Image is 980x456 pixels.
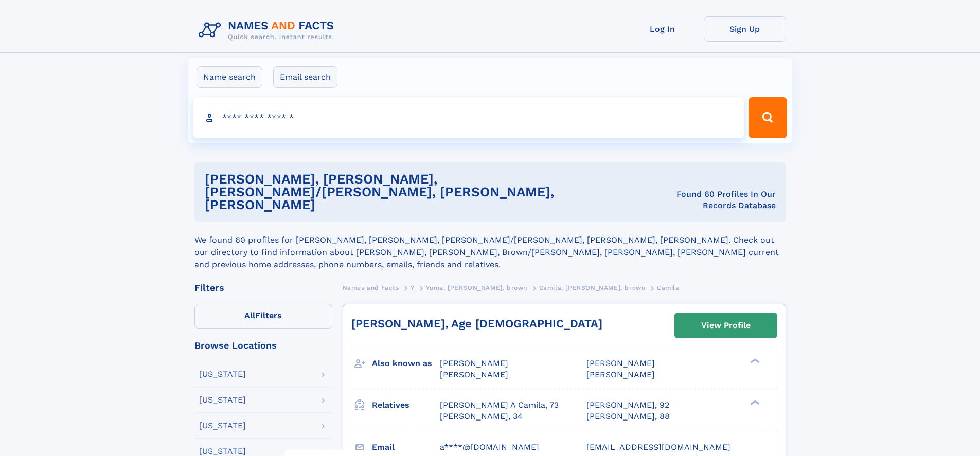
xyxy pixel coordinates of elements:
div: Browse Locations [194,341,332,350]
a: Camila, [PERSON_NAME], brown [539,281,646,294]
div: [US_STATE] [199,447,246,455]
h3: Also known as [372,355,440,372]
input: search input [193,97,744,138]
div: View Profile [701,314,751,337]
a: [PERSON_NAME], 34 [440,411,523,422]
a: View Profile [675,313,777,338]
div: ❯ [748,399,760,406]
label: Name search [197,66,262,88]
div: [US_STATE] [199,396,246,404]
a: Log In [621,16,704,42]
a: Sign Up [704,16,786,42]
span: Yuma, [PERSON_NAME], brown [426,284,527,291]
span: All [244,311,255,320]
span: Camila [657,284,680,291]
span: Camila, [PERSON_NAME], brown [539,284,646,291]
a: [PERSON_NAME], Age [DEMOGRAPHIC_DATA] [351,317,602,330]
span: [EMAIL_ADDRESS][DOMAIN_NAME] [586,442,730,452]
h3: Email [372,439,440,456]
div: Found 60 Profiles In Our Records Database [662,189,776,211]
img: Logo Names and Facts [194,16,343,44]
a: [PERSON_NAME], 92 [586,399,669,411]
span: [PERSON_NAME] [586,358,655,368]
div: [US_STATE] [199,422,246,430]
button: Search Button [749,97,787,138]
span: [PERSON_NAME] [440,370,508,379]
a: Names and Facts [343,281,399,294]
a: Yuma, [PERSON_NAME], brown [426,281,527,294]
div: ❯ [748,358,760,364]
span: [PERSON_NAME] [586,370,655,379]
div: Filters [194,283,332,293]
span: [PERSON_NAME] [440,358,508,368]
a: [PERSON_NAME] A Camila, 73 [440,399,559,411]
div: We found 60 profiles for [PERSON_NAME], [PERSON_NAME], [PERSON_NAME]/[PERSON_NAME], [PERSON_NAME]... [194,222,786,271]
a: Y [411,281,415,294]
label: Filters [194,304,332,329]
div: [US_STATE] [199,370,246,378]
a: [PERSON_NAME], 88 [586,411,670,422]
label: Email search [273,66,337,88]
h1: [PERSON_NAME], [PERSON_NAME], [PERSON_NAME]/[PERSON_NAME], [PERSON_NAME], [PERSON_NAME] [205,173,662,211]
span: Y [411,284,415,291]
h3: Relatives [372,396,440,414]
